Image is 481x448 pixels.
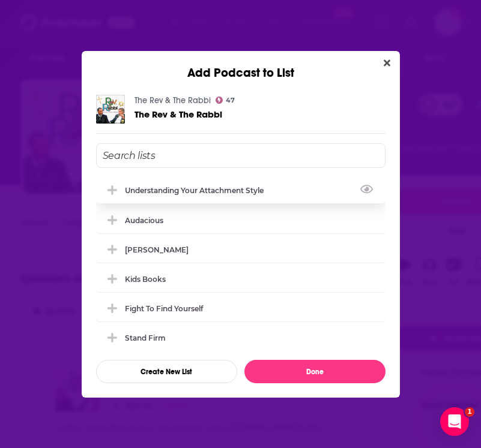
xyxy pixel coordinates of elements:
[440,407,469,436] iframe: Intercom live chat
[216,97,235,104] a: 47
[135,109,222,119] a: The Rev & The Rabbi
[96,177,386,203] div: understanding your attachment style
[96,143,386,383] div: Add Podcast To List
[125,186,271,195] div: understanding your attachment style
[96,236,386,263] div: Ginger Stache
[226,98,235,103] span: 47
[379,56,395,71] button: Close
[125,245,189,254] div: [PERSON_NAME]
[135,95,211,106] a: The Rev & The Rabbi
[96,207,386,233] div: Audacious
[96,266,386,292] div: Kids Books
[96,360,237,383] button: Create New List
[125,333,166,342] div: Stand Firm
[135,109,222,120] span: The Rev & The Rabbi
[125,216,163,225] div: Audacious
[244,360,386,383] button: Done
[125,304,203,313] div: Fight to Find Yourself
[82,51,400,80] div: Add Podcast to List
[465,407,474,417] span: 1
[96,143,386,168] input: Search lists
[264,193,271,194] button: View Link
[96,295,386,321] div: Fight to Find Yourself
[96,324,386,351] div: Stand Firm
[125,275,166,284] div: Kids Books
[96,95,125,124] img: The Rev & The Rabbi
